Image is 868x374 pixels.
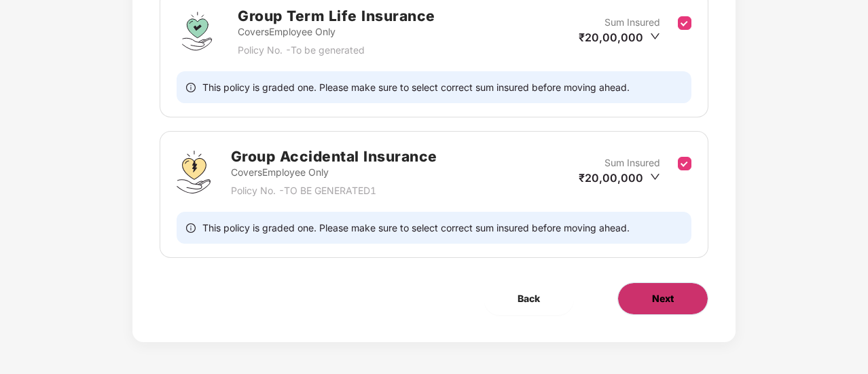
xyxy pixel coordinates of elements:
span: This policy is graded one. Please make sure to select correct sum insured before moving ahead. [202,81,630,94]
span: down [650,31,660,41]
span: info-circle [186,81,196,94]
img: svg+xml;base64,PHN2ZyB4bWxucz0iaHR0cDovL3d3dy53My5vcmcvMjAwMC9zdmciIHdpZHRoPSI0OS4zMjEiIGhlaWdodD... [177,151,210,193]
h2: Group Term Life Insurance [238,5,435,27]
p: Policy No. - To be generated [238,43,435,58]
span: This policy is graded one. Please make sure to select correct sum insured before moving ahead. [202,221,630,234]
p: Sum Insured [604,155,660,170]
span: Back [518,291,540,306]
p: Covers Employee Only [238,24,435,39]
span: down [650,172,660,182]
span: info-circle [186,221,196,234]
div: ₹20,00,000 [579,30,660,45]
p: Sum Insured [604,15,660,30]
button: Next [617,282,708,315]
h2: Group Accidental Insurance [231,145,437,168]
button: Back [484,282,574,315]
p: Covers Employee Only [231,165,437,180]
img: svg+xml;base64,PHN2ZyBpZD0iR3JvdXBfVGVybV9MaWZlX0luc3VyYW5jZSIgZGF0YS1uYW1lPSJHcm91cCBUZXJtIExpZm... [177,11,217,52]
div: ₹20,00,000 [579,170,660,185]
span: Next [652,291,674,306]
p: Policy No. - TO BE GENERATED1 [231,183,437,198]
